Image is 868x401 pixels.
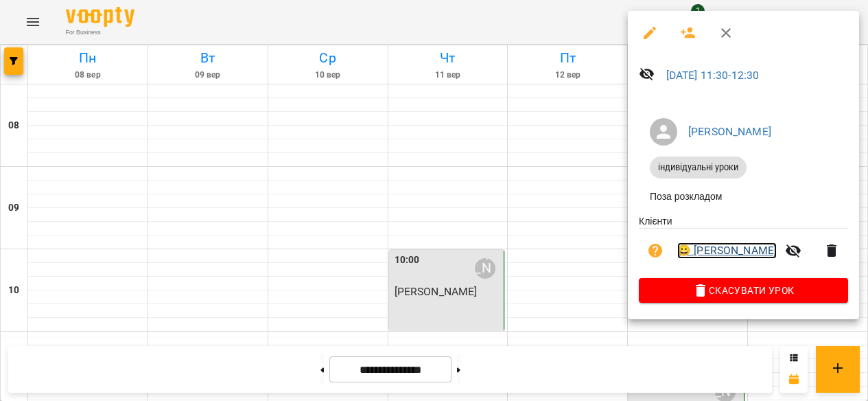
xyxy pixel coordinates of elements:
button: Скасувати Урок [639,278,848,303]
ul: Клієнти [639,214,848,278]
span: індивідуальні уроки [650,161,747,174]
a: [DATE] 11:30-12:30 [666,69,760,82]
span: Скасувати Урок [650,282,837,299]
a: [PERSON_NAME] [688,125,771,138]
button: Візит ще не сплачено. Додати оплату? [639,234,672,267]
li: Поза розкладом [639,184,848,209]
a: 😀 [PERSON_NAME] [677,242,777,259]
